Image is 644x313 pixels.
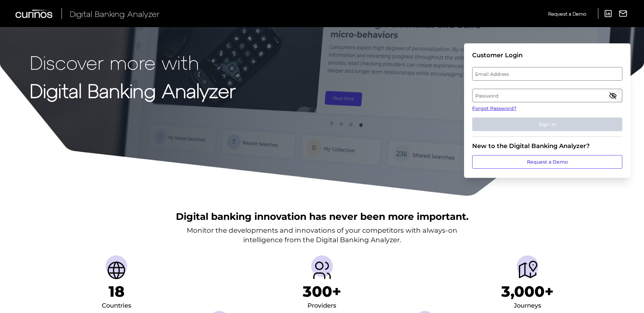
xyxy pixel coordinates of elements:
[307,300,336,311] div: Providers
[472,51,622,59] div: Customer Login
[472,155,622,169] a: Request a Demo
[517,259,538,281] img: Journeys
[472,105,622,112] a: Forgot Password?
[501,283,554,300] h1: 3,000+
[473,68,622,80] label: Email Address
[514,300,541,311] div: Journeys
[473,89,622,102] label: Password
[106,259,127,281] img: Countries
[102,300,131,311] div: Countries
[472,118,622,131] button: Sign In
[16,9,53,18] img: Curinos
[70,9,160,19] span: Digital Banking Analyzer
[311,259,333,281] img: Providers
[187,226,457,245] p: Monitor the developments and innovations of your competitors with always-on intelligence from the...
[30,79,236,102] strong: Digital Banking Analyzer
[109,283,124,300] h1: 18
[303,283,341,300] h1: 300+
[548,8,586,19] a: Request a Demo
[30,51,236,73] p: Discover more with
[472,142,622,150] div: New to the Digital Banking Analyzer?
[548,11,586,17] span: Request a Demo
[176,210,468,223] h2: Digital banking innovation has never been more important.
